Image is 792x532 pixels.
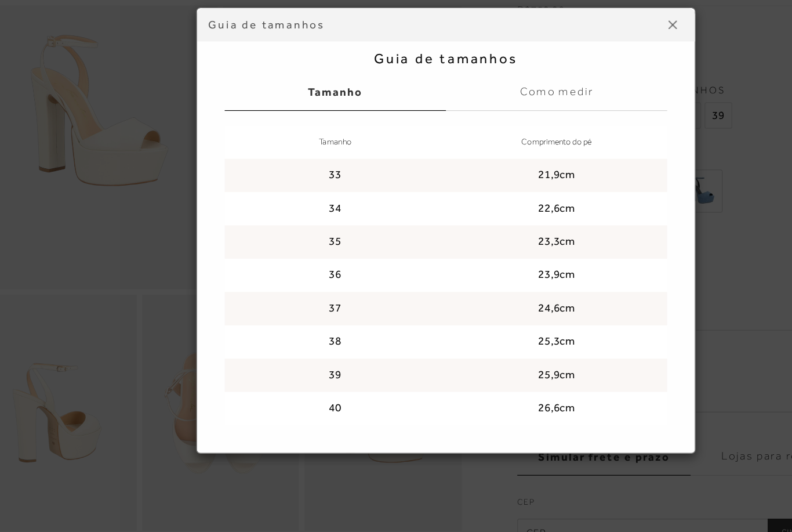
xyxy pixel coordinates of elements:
[211,335,396,363] td: 39
[396,280,581,307] td: 24,6cm
[211,307,396,335] td: 38
[211,363,396,391] td: 40
[396,168,581,196] td: 21,9cm
[396,97,581,128] label: Como medir
[211,168,396,196] td: 33
[396,140,581,168] th: Comprimento do pé
[396,335,581,363] td: 25,9cm
[211,280,396,307] td: 37
[396,363,581,391] td: 26,6cm
[396,252,581,280] td: 23,9cm
[396,196,581,224] td: 22,6cm
[211,140,396,168] th: Tamanho
[197,50,576,63] div: Guia de tamanhos
[396,307,581,335] td: 25,3cm
[211,224,396,252] td: 35
[211,252,396,280] td: 36
[211,196,396,224] td: 34
[582,53,589,60] img: icon-close.png
[211,97,396,128] label: Tamanho
[396,224,581,252] td: 23,3cm
[211,77,581,91] h2: Guia de tamanhos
